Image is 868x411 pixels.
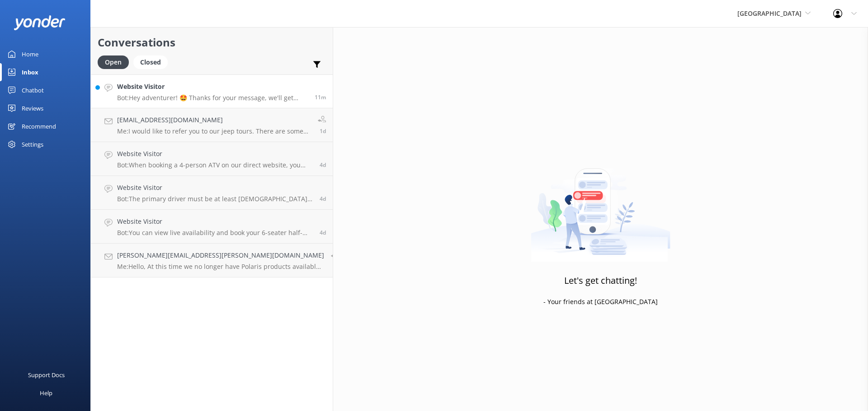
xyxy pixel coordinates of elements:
img: yonder-white-logo.png [14,15,66,30]
div: Reviews [22,99,43,117]
span: Aug 25 2025 03:48pm (UTC -07:00) America/Phoenix [320,229,326,236]
h4: [PERSON_NAME][EMAIL_ADDRESS][PERSON_NAME][DOMAIN_NAME] [117,250,324,260]
h2: Conversations [98,34,326,51]
p: Me: I would like to refer you to our jeep tours. There are some awesome tours, (pavement only) wh... [117,127,311,135]
div: Help [40,384,52,402]
div: Chatbot [22,81,44,99]
span: Aug 25 2025 09:48pm (UTC -07:00) America/Phoenix [320,161,326,169]
span: Aug 28 2025 10:06am (UTC -07:00) America/Phoenix [320,127,326,135]
a: Open [98,57,133,67]
h4: Website Visitor [117,82,308,92]
h4: Website Visitor [117,149,313,159]
div: Recommend [22,117,56,135]
div: Open [98,55,129,69]
a: Website VisitorBot:You can view live availability and book your 6-seater half-day rental online a... [91,210,333,244]
img: artwork of a man stealing a conversation from at giant smartphone [531,149,670,262]
span: [GEOGRAPHIC_DATA] [737,9,802,18]
a: Website VisitorBot:The primary driver must be at least [DEMOGRAPHIC_DATA] with a valid ID, and an... [91,176,333,210]
p: - Your friends at [GEOGRAPHIC_DATA] [543,297,658,307]
h4: [EMAIL_ADDRESS][DOMAIN_NAME] [117,115,311,125]
a: Website VisitorBot:Hey adventurer! 🤩 Thanks for your message, we'll get back to you as soon as we... [91,74,333,108]
span: Aug 30 2025 07:56am (UTC -07:00) America/Phoenix [315,93,326,101]
h4: Website Visitor [117,217,313,226]
a: Closed [133,57,172,67]
span: Aug 25 2025 07:50pm (UTC -07:00) America/Phoenix [320,195,326,203]
p: Bot: You can view live availability and book your 6-seater half-day rental online at [URL][DOMAIN... [117,229,313,237]
h4: Website Visitor [117,183,313,193]
div: Inbox [22,63,38,81]
a: Website VisitorBot:When booking a 4-person ATV on our direct website, you select 1 vehicle to acc... [91,142,333,176]
div: Settings [22,135,43,153]
p: Me: Hello, At this time we no longer have Polaris products available, only Honda Talons. [117,263,324,271]
p: Bot: The primary driver must be at least [DEMOGRAPHIC_DATA] with a valid ID, and any additional d... [117,195,313,203]
div: Support Docs [28,366,65,384]
h3: Let's get chatting! [564,273,637,288]
p: Bot: Hey adventurer! 🤩 Thanks for your message, we'll get back to you as soon as we can. You're a... [117,94,308,102]
div: Home [22,45,38,63]
div: Closed [133,55,168,69]
p: Bot: When booking a 4-person ATV on our direct website, you select 1 vehicle to accommodate all 4... [117,161,313,169]
a: [PERSON_NAME][EMAIL_ADDRESS][PERSON_NAME][DOMAIN_NAME]Me:Hello, At this time we no longer have Po... [91,244,333,277]
a: [EMAIL_ADDRESS][DOMAIN_NAME]Me:I would like to refer you to our jeep tours. There are some awesom... [91,108,333,142]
